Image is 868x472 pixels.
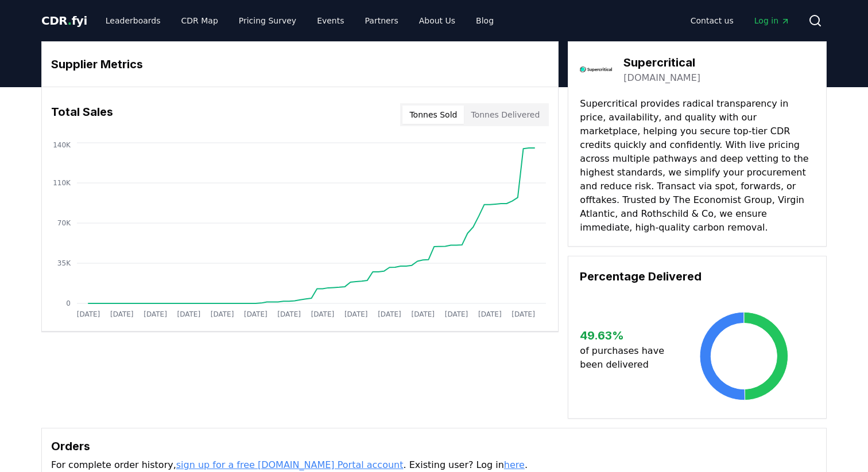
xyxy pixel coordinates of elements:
tspan: [DATE] [411,310,435,318]
a: [DOMAIN_NAME] [623,71,700,85]
nav: Main [96,10,503,31]
tspan: [DATE] [177,310,201,318]
tspan: 35K [57,259,71,267]
tspan: 70K [57,219,71,227]
span: Log in [754,15,790,26]
a: sign up for a free [DOMAIN_NAME] Portal account [176,459,404,470]
h3: Supplier Metrics [51,56,549,73]
h3: Orders [51,438,817,455]
h3: 49.63 % [580,327,673,344]
a: Log in [745,10,799,31]
a: About Us [410,10,464,31]
tspan: 0 [66,299,71,307]
tspan: [DATE] [511,310,535,318]
a: CDR.fyi [41,13,87,29]
p: For complete order history, . Existing user? Log in . [51,458,817,472]
a: Leaderboards [96,10,170,31]
span: . [68,14,72,28]
a: Partners [356,10,408,31]
p: Supercritical provides radical transparency in price, availability, and quality with our marketpl... [580,97,815,235]
tspan: [DATE] [445,310,468,318]
h3: Percentage Delivered [580,268,815,285]
nav: Main [681,10,799,31]
tspan: [DATE] [311,310,335,318]
a: Contact us [681,10,743,31]
p: of purchases have been delivered [580,344,673,372]
tspan: [DATE] [144,310,167,318]
tspan: 140K [53,141,71,149]
tspan: [DATE] [77,310,100,318]
h3: Supercritical [623,54,700,71]
tspan: [DATE] [211,310,234,318]
tspan: [DATE] [378,310,401,318]
tspan: [DATE] [244,310,268,318]
span: CDR fyi [41,14,87,28]
a: Events [308,10,353,31]
button: Tonnes Sold [402,106,464,124]
a: Pricing Survey [230,10,305,31]
a: here [504,459,525,470]
tspan: 110K [53,179,71,187]
tspan: [DATE] [110,310,134,318]
button: Tonnes Delivered [464,106,547,124]
tspan: [DATE] [277,310,301,318]
a: CDR Map [172,10,227,31]
a: Blog [467,10,503,31]
h3: Total Sales [51,103,113,126]
tspan: [DATE] [478,310,502,318]
tspan: [DATE] [344,310,368,318]
img: Supercritical-logo [580,53,612,85]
